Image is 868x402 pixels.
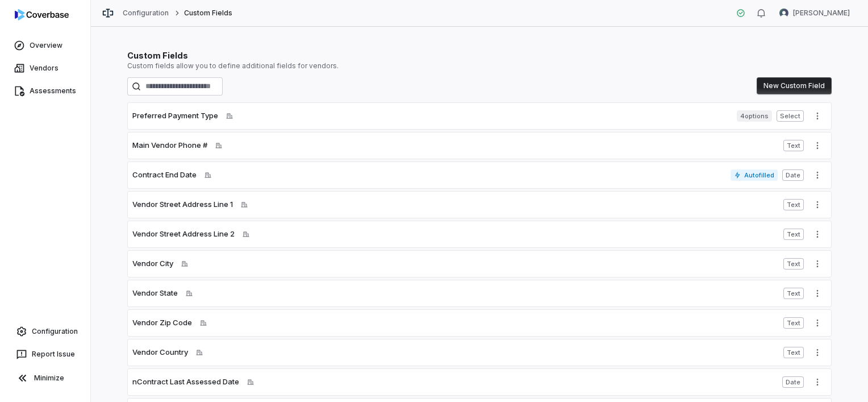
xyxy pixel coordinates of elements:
[783,347,804,358] span: Text
[132,199,233,210] span: Vendor Street Address Line 1
[132,110,218,122] span: Preferred Payment Type
[779,9,788,18] img: Brian Anderson avatar
[2,81,88,101] a: Assessments
[132,347,188,358] span: Vendor Country
[5,367,86,389] button: Minimize
[808,374,827,391] button: More actions
[127,49,832,61] h1: Custom Fields
[808,137,827,154] button: More actions
[773,5,857,22] button: Brian Anderson avatar[PERSON_NAME]
[184,9,233,18] span: Custom Fields
[132,140,207,151] span: Main Vendor Phone #
[32,350,75,359] span: Report Issue
[34,374,64,383] span: Minimize
[793,9,850,18] span: [PERSON_NAME]
[132,229,235,240] span: Vendor Street Address Line 2
[808,226,827,243] button: More actions
[132,258,173,270] span: Vendor City
[783,317,804,329] span: Text
[5,321,86,342] a: Configuration
[132,317,192,329] span: Vendor Zip Code
[808,196,827,213] button: More actions
[783,258,804,270] span: Text
[30,86,76,96] span: Assessments
[731,169,778,181] span: Autofilled
[132,376,239,388] span: nContract Last Assessed Date
[30,64,59,73] span: Vendors
[737,110,772,122] span: 4 options
[808,344,827,361] button: More actions
[30,41,62,50] span: Overview
[757,77,832,94] button: New Custom Field
[777,110,804,122] span: Select
[808,255,827,272] button: More actions
[132,169,197,181] span: Contract End Date
[782,376,804,388] span: Date
[5,344,86,364] button: Report Issue
[15,9,69,20] img: logo-D7KZi-bG.svg
[32,327,78,336] span: Configuration
[783,140,804,151] span: Text
[808,314,827,331] button: More actions
[123,9,169,18] a: Configuration
[782,169,804,181] span: Date
[808,107,827,125] button: More actions
[808,285,827,302] button: More actions
[127,61,832,71] p: Custom fields allow you to define additional fields for vendors.
[783,229,804,240] span: Text
[2,58,88,78] a: Vendors
[132,288,178,299] span: Vendor State
[783,288,804,299] span: Text
[2,35,88,56] a: Overview
[808,167,827,184] button: More actions
[783,199,804,210] span: Text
